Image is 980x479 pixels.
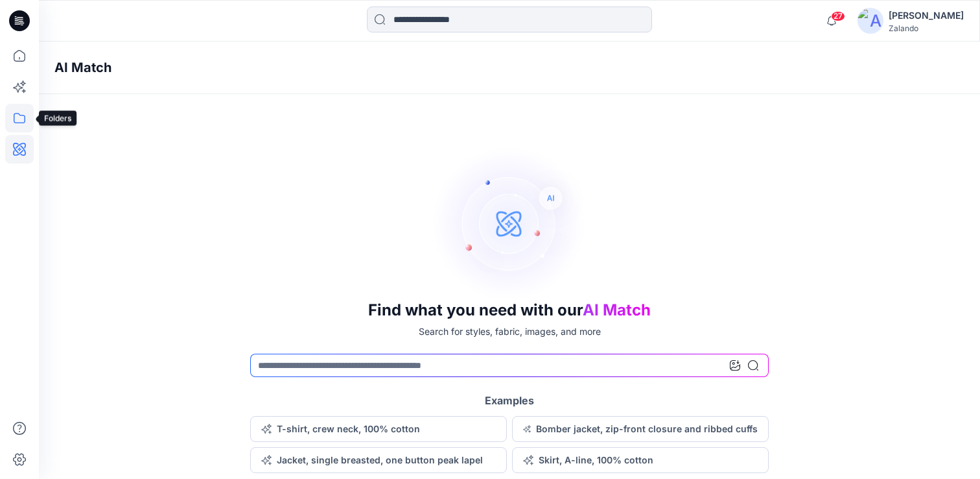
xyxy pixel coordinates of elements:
h3: Find what you need with our [368,301,651,319]
button: T-shirt, crew neck, 100% cotton [250,416,507,442]
span: AI Match [583,301,651,319]
span: 27 [831,11,845,21]
h5: Examples [485,393,534,408]
h4: AI Match [54,60,111,75]
button: Bomber jacket, zip-front closure and ribbed cuffs [512,416,769,442]
div: [PERSON_NAME] [889,8,964,23]
div: Zalando [889,23,964,33]
button: Jacket, single breasted, one button peak lapel [250,447,507,473]
img: AI Search [432,145,587,301]
button: Skirt, A-line, 100% cotton [512,447,769,473]
img: avatar [857,8,883,34]
p: Search for styles, fabric, images, and more [419,325,601,338]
